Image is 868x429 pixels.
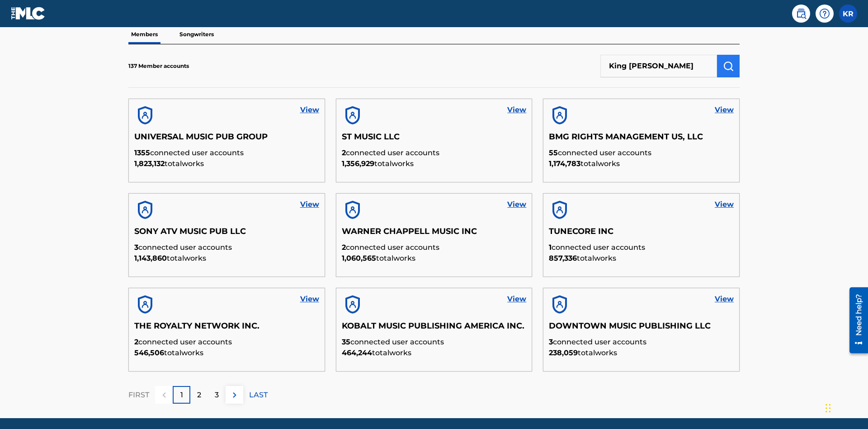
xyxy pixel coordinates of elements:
a: View [715,294,734,305]
img: right [229,390,240,400]
img: account [342,294,363,315]
a: View [300,294,319,305]
span: 2 [134,338,138,346]
h5: THE ROYALTY NETWORK INC. [134,321,319,337]
p: FIRST [128,390,149,400]
p: Songwriters [177,25,217,44]
img: MLC Logo [11,7,46,20]
p: 1 [180,390,183,400]
p: connected user accounts [549,337,734,348]
p: connected user accounts [342,242,527,253]
span: 546,506 [134,348,164,357]
span: 1 [549,243,552,252]
span: 3 [549,338,553,346]
p: connected user accounts [549,148,734,158]
p: Members [128,25,160,44]
a: View [300,199,319,210]
p: total works [342,158,527,169]
h5: UNIVERSAL MUSIC PUB GROUP [134,132,319,148]
p: total works [134,348,319,358]
span: 2 [342,148,346,157]
span: 1355 [134,148,150,157]
span: 35 [342,338,350,346]
iframe: Chat Widget [823,386,868,429]
p: total works [549,253,734,264]
img: account [134,105,156,126]
span: 1,143,860 [134,254,167,262]
p: total works [549,348,734,358]
p: total works [134,158,319,169]
img: account [342,199,363,221]
span: 238,059 [549,348,578,357]
p: 3 [215,390,219,400]
a: View [300,105,319,115]
div: Drag [826,395,831,422]
iframe: Resource Center [843,284,868,358]
span: 1,174,783 [549,159,580,168]
img: account [549,199,571,221]
h5: KOBALT MUSIC PUBLISHING AMERICA INC. [342,321,527,337]
h5: ST MUSIC LLC [342,132,527,148]
p: total works [342,348,527,358]
p: connected user accounts [342,337,527,348]
p: total works [342,253,527,264]
img: help [819,8,830,19]
h5: WARNER CHAPPELL MUSIC INC [342,226,527,242]
a: View [715,199,734,210]
p: connected user accounts [342,148,527,158]
span: 1,060,565 [342,254,376,262]
span: 464,244 [342,348,372,357]
input: Search Members [600,55,717,77]
p: connected user accounts [134,148,319,158]
h5: SONY ATV MUSIC PUB LLC [134,226,319,242]
a: View [507,105,526,115]
p: connected user accounts [134,337,319,348]
img: account [549,294,571,315]
p: LAST [249,390,268,400]
div: Help [816,5,834,23]
p: connected user accounts [549,242,734,253]
span: 1,823,132 [134,159,165,168]
img: Search Works [723,61,734,71]
h5: BMG RIGHTS MANAGEMENT US, LLC [549,132,734,148]
h5: TUNECORE INC [549,226,734,242]
a: Public Search [792,5,810,23]
span: 55 [549,148,558,157]
img: search [796,8,807,19]
div: User Menu [839,5,857,23]
p: 137 Member accounts [128,62,189,70]
span: 3 [134,243,138,252]
span: 2 [342,243,346,252]
p: connected user accounts [134,242,319,253]
span: 857,336 [549,254,577,262]
span: 1,356,929 [342,159,374,168]
img: account [342,105,363,126]
p: total works [134,253,319,264]
a: View [507,199,526,210]
img: account [549,105,571,126]
h5: DOWNTOWN MUSIC PUBLISHING LLC [549,321,734,337]
a: View [715,105,734,115]
a: View [507,294,526,305]
img: account [134,294,156,315]
img: account [134,199,156,221]
p: 2 [197,390,201,400]
p: total works [549,158,734,169]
